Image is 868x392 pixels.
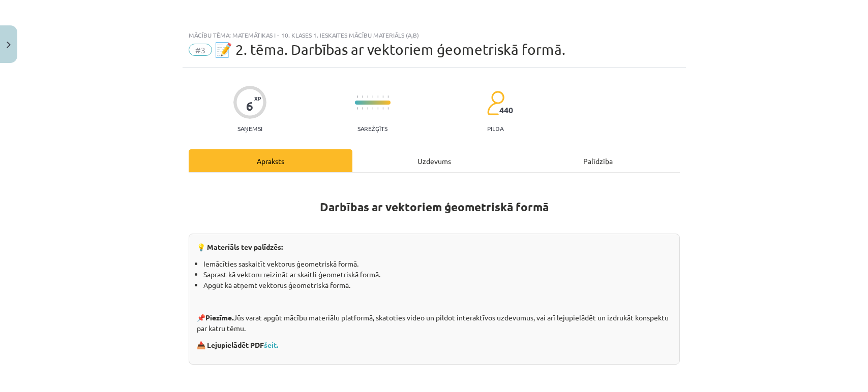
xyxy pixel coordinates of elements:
img: icon-short-line-57e1e144782c952c97e751825c79c345078a6d821885a25fce030b3d8c18986b.svg [362,95,363,98]
img: icon-short-line-57e1e144782c952c97e751825c79c345078a6d821885a25fce030b3d8c18986b.svg [372,95,373,98]
div: Palīdzība [516,149,680,172]
img: icon-short-line-57e1e144782c952c97e751825c79c345078a6d821885a25fce030b3d8c18986b.svg [387,107,388,110]
img: icon-short-line-57e1e144782c952c97e751825c79c345078a6d821885a25fce030b3d8c18986b.svg [367,95,368,98]
p: Sarežģīts [357,125,387,132]
div: Mācību tēma: Matemātikas i - 10. klases 1. ieskaites mācību materiāls (a,b) [189,31,680,39]
strong: 💡 Materiāls tev palīdzēs: [197,242,283,251]
span: 440 [499,106,513,115]
li: Iemācīties saskaitīt vektorus ģeometriskā formā. [203,258,672,269]
strong: Darbības ar vektoriem ģeometriskā formā [320,200,549,214]
p: 📌 Jūs varat apgūt mācību materiālu platformā, skatoties video un pildot interaktīvos uzdevumus, v... [197,312,672,334]
img: icon-short-line-57e1e144782c952c97e751825c79c345078a6d821885a25fce030b3d8c18986b.svg [357,95,358,98]
strong: Piezīme. [205,313,233,322]
li: Saprast kā vektoru reizināt ar skaitli ģeometriskā formā. [203,269,672,280]
img: icon-close-lesson-0947bae3869378f0d4975bcd49f059093ad1ed9edebbc8119c70593378902aed.svg [7,42,11,48]
img: icon-short-line-57e1e144782c952c97e751825c79c345078a6d821885a25fce030b3d8c18986b.svg [382,95,383,98]
p: pilda [487,125,503,132]
img: icon-short-line-57e1e144782c952c97e751825c79c345078a6d821885a25fce030b3d8c18986b.svg [377,95,378,98]
img: students-c634bb4e5e11cddfef0936a35e636f08e4e9abd3cc4e673bd6f9a4125e45ecb1.svg [487,90,504,116]
img: icon-short-line-57e1e144782c952c97e751825c79c345078a6d821885a25fce030b3d8c18986b.svg [377,107,378,110]
img: icon-short-line-57e1e144782c952c97e751825c79c345078a6d821885a25fce030b3d8c18986b.svg [367,107,368,110]
strong: 📥 Lejupielādēt PDF [197,340,280,349]
li: Apgūt kā atņemt vektorus ģeometriskā formā. [203,280,672,290]
p: Saņemsi [233,125,266,132]
span: 📝 2. tēma. Darbības ar vektoriem ģeometriskā formā. [215,41,565,58]
img: icon-short-line-57e1e144782c952c97e751825c79c345078a6d821885a25fce030b3d8c18986b.svg [382,107,383,110]
a: šeit. [264,340,278,349]
span: #3 [189,44,212,56]
img: icon-short-line-57e1e144782c952c97e751825c79c345078a6d821885a25fce030b3d8c18986b.svg [362,107,363,110]
img: icon-short-line-57e1e144782c952c97e751825c79c345078a6d821885a25fce030b3d8c18986b.svg [372,107,373,110]
span: XP [254,95,261,101]
img: icon-short-line-57e1e144782c952c97e751825c79c345078a6d821885a25fce030b3d8c18986b.svg [357,107,358,110]
div: Apraksts [189,149,352,172]
div: Uzdevums [352,149,516,172]
div: 6 [246,99,253,113]
img: icon-short-line-57e1e144782c952c97e751825c79c345078a6d821885a25fce030b3d8c18986b.svg [387,95,388,98]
